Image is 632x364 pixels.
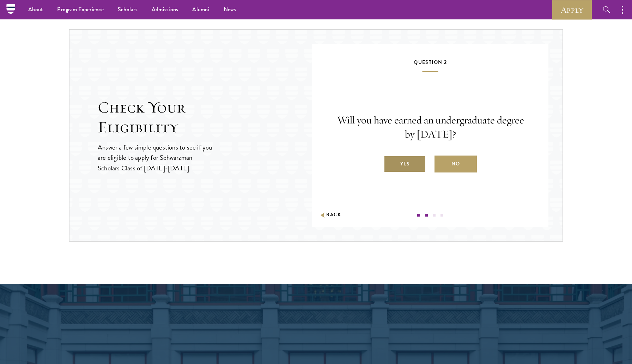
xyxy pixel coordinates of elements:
label: Yes [384,156,426,172]
label: No [435,156,477,172]
h5: Question 2 [333,58,527,72]
p: Will you have earned an undergraduate degree by [DATE]? [333,113,527,141]
button: Back [319,211,341,219]
h2: Check Your Eligibility [98,98,312,137]
p: Answer a few simple questions to see if you are eligible to apply for Schwarzman Scholars Class o... [98,142,213,173]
